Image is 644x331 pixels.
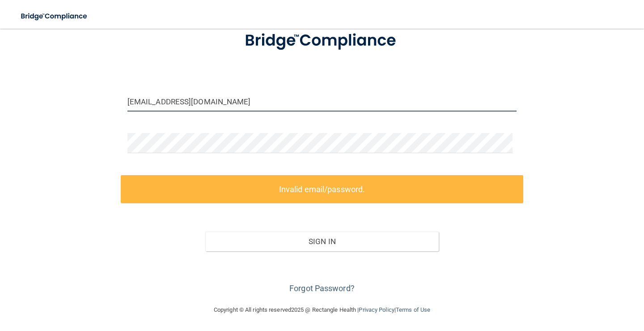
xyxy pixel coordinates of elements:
label: Invalid email/password. [121,175,523,203]
a: Privacy Policy [359,306,394,313]
input: Email [127,91,517,112]
a: Terms of Use [396,306,430,313]
img: bridge_compliance_login_screen.278c3ca4.svg [228,20,416,62]
a: Forgot Password? [289,284,355,293]
button: Sign In [205,232,439,251]
img: bridge_compliance_login_screen.278c3ca4.svg [13,7,96,26]
div: Copyright © All rights reserved 2025 @ Rectangle Health | | [159,296,485,324]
